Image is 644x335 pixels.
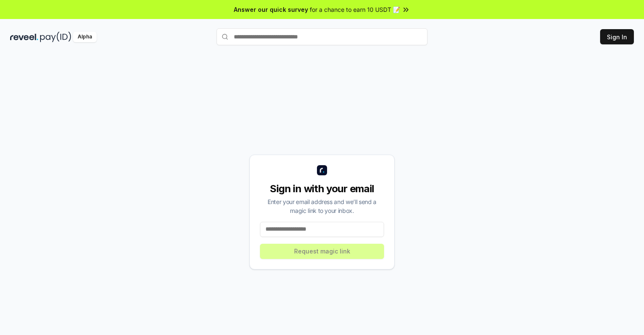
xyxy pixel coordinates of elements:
[310,5,400,14] span: for a chance to earn 10 USDT 📝
[600,29,634,44] button: Sign In
[260,197,384,215] div: Enter your email address and we’ll send a magic link to your inbox.
[234,5,308,14] span: Answer our quick survey
[260,182,384,196] div: Sign in with your email
[40,32,71,42] img: pay_id
[317,165,327,175] img: logo_small
[73,32,97,42] div: Alpha
[10,32,38,42] img: reveel_dark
